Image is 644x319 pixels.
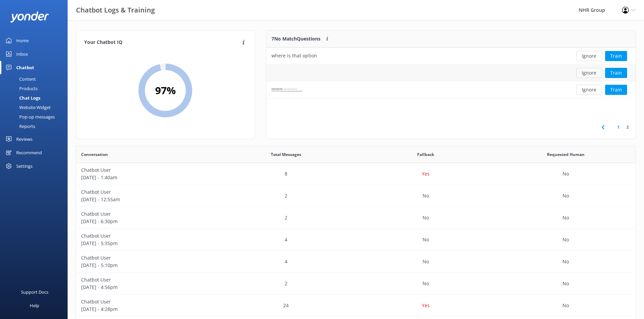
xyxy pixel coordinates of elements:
h2: 97 % [155,82,176,99]
div: row [76,185,636,207]
p: 8 [285,170,287,178]
p: [DATE] - 12:55am [81,196,211,203]
div: row [76,163,636,185]
p: Chatbot User [81,210,211,218]
div: Support Docs [21,285,48,299]
h3: Chatbot Logs & Training [76,5,155,16]
p: No [563,302,569,309]
a: 1 [614,124,623,130]
p: Yes [422,170,430,178]
div: Products [4,84,38,93]
p: [DATE] - 5:10pm [81,262,211,269]
p: Chatbot User [81,232,211,240]
p: Chatbot User [81,276,211,284]
p: 2 [285,192,287,200]
p: No [423,214,429,221]
p: No [423,192,429,200]
div: row [266,81,636,98]
button: Ignore [576,51,602,61]
div: Settings [16,159,32,173]
button: Train [605,51,627,61]
div: where is that option [271,52,317,59]
p: No [563,192,569,200]
a: Products [4,84,68,93]
div: row [76,273,636,295]
p: 24 [283,302,289,309]
p: No [563,214,569,221]
div: Reviews [16,132,32,146]
h4: Your Chatbot IQ [84,39,240,46]
p: [DATE] - 5:35pm [81,240,211,247]
a: Reports [4,122,68,131]
p: No [563,280,569,287]
p: 4 [285,236,287,243]
a: Pop-up messages [4,112,68,122]
span: Requested Human [547,151,585,158]
div: Help [30,299,39,312]
span: Fallback [417,151,434,158]
p: No [563,170,569,178]
div: row [76,295,636,317]
div: Reports [4,122,35,131]
div: row [266,64,636,81]
p: 4 [285,258,287,265]
p: Chatbot User [81,166,211,174]
div: Content [4,74,36,84]
span: Total Messages [271,151,301,158]
div: row [76,229,636,251]
p: [DATE] - 1:40am [81,174,211,181]
span: Conversation [81,151,108,158]
div: row [266,48,636,64]
p: 2 [285,214,287,221]
div: Recommend [16,146,42,159]
p: No [563,236,569,243]
p: Yes [422,302,430,309]
button: Ignore [576,68,602,78]
a: Website Widget [4,103,68,112]
div: Chatbot [16,61,34,74]
p: No [423,280,429,287]
div: Pop-up messages [4,112,55,122]
div: grid [266,48,636,98]
p: No [563,258,569,265]
div: Website Widget [4,103,51,112]
p: [DATE] - 4:56pm [81,284,211,291]
p: [DATE] - 6:30pm [81,218,211,225]
div: !!!!!!!!;;;;;;;;;;;,,,, [271,86,303,94]
button: Train [605,68,627,78]
p: Chatbot User [81,298,211,305]
a: Chat Logs [4,93,68,103]
div: Inbox [16,47,28,61]
p: No [423,258,429,265]
p: [DATE] - 4:28pm [81,305,211,313]
p: Chatbot User [81,254,211,262]
img: yonder-white-logo.png [10,11,49,23]
button: Ignore [576,85,602,95]
p: Chatbot User [81,188,211,196]
button: Train [605,85,627,95]
a: Content [4,74,68,84]
div: row [76,207,636,229]
p: 7 No Match Questions [271,35,320,43]
a: 2 [623,124,632,130]
p: 2 [285,280,287,287]
div: Home [16,34,29,47]
div: Chat Logs [4,93,40,103]
div: row [76,251,636,273]
p: No [423,236,429,243]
